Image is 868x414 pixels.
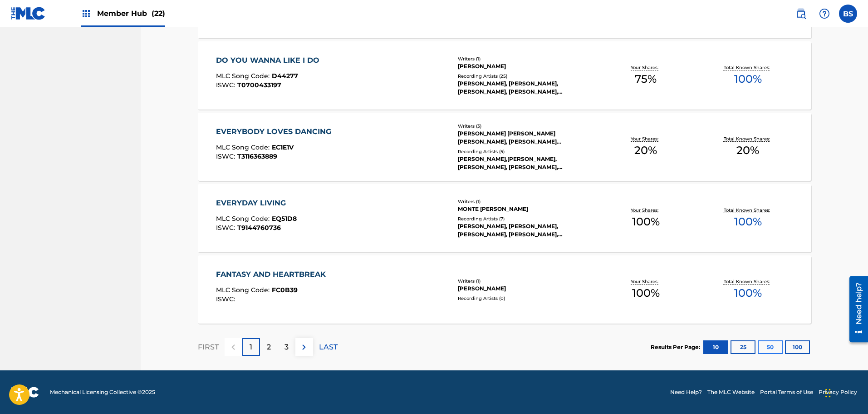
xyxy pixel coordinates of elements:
[670,388,702,396] a: Need Help?
[216,198,297,209] div: EVERYDAY LIVING
[198,184,811,252] a: EVERYDAY LIVINGMLC Song Code:EQ51D8ISWC:T9144760736Writers (1)MONTE [PERSON_NAME]Recording Artist...
[272,286,298,294] span: FC0B39
[11,387,39,398] img: logo
[819,8,830,19] img: help
[152,9,165,18] span: (22)
[198,255,811,324] a: FANTASY AND HEARTBREAKMLC Song Code:FC0B39ISWC:Writers (1)[PERSON_NAME]Recording Artists (0)Your ...
[843,272,868,345] iframe: Resource Center
[734,71,762,87] span: 100 %
[272,143,294,151] span: EC1E1V
[724,207,772,214] p: Total Known Shares:
[267,342,271,353] p: 2
[724,135,772,142] p: Total Known Shares:
[458,130,595,146] div: [PERSON_NAME] [PERSON_NAME] [PERSON_NAME], [PERSON_NAME] [PERSON_NAME]
[216,269,330,280] div: FANTASY AND HEARTBREAK
[736,142,759,159] span: 20 %
[216,295,237,303] span: ISWC :
[198,41,811,110] a: DO YOU WANNA LIKE I DOMLC Song Code:D44277ISWC:T0700433197Writers (1)[PERSON_NAME]Recording Artis...
[734,214,762,230] span: 100 %
[635,71,657,87] span: 75 %
[724,64,772,71] p: Total Known Shares:
[839,5,857,23] div: User Menu
[250,342,252,353] p: 1
[458,215,595,222] div: Recording Artists ( 7 )
[724,278,772,285] p: Total Known Shares:
[284,342,289,353] p: 3
[198,113,811,181] a: EVERYBODY LOVES DANCINGMLC Song Code:EC1E1VISWC:T3116363889Writers (3)[PERSON_NAME] [PERSON_NAME]...
[458,198,595,205] div: Writers ( 1 )
[216,214,272,223] span: MLC Song Code :
[651,343,702,351] p: Results Per Page:
[458,155,595,171] div: [PERSON_NAME],[PERSON_NAME], [PERSON_NAME], [PERSON_NAME], [PERSON_NAME], [PERSON_NAME]
[458,148,595,155] div: Recording Artists ( 5 )
[458,123,595,130] div: Writers ( 3 )
[50,388,155,396] span: Mechanical Licensing Collective © 2025
[216,72,272,80] span: MLC Song Code :
[216,81,237,89] span: ISWC :
[785,340,810,354] button: 100
[458,278,595,284] div: Writers ( 1 )
[458,295,595,302] div: Recording Artists ( 0 )
[237,81,281,89] span: T0700433197
[216,152,237,160] span: ISWC :
[216,143,272,151] span: MLC Song Code :
[823,370,868,414] iframe: Chat Widget
[760,388,813,396] a: Portal Terms of Use
[707,388,755,396] a: The MLC Website
[198,342,219,353] p: FIRST
[272,214,297,223] span: EQ51D8
[634,142,657,159] span: 20 %
[81,8,92,19] img: Top Rightsholders
[458,80,595,96] div: [PERSON_NAME], [PERSON_NAME], [PERSON_NAME], [PERSON_NAME], [PERSON_NAME]
[216,224,237,232] span: ISWC :
[632,214,660,230] span: 100 %
[216,55,324,66] div: DO YOU WANNA LIKE I DO
[272,72,298,80] span: D44277
[458,205,595,213] div: MONTE [PERSON_NAME]
[631,135,661,142] p: Your Shares:
[237,224,281,232] span: T9144760736
[319,342,338,353] p: LAST
[819,388,857,396] a: Privacy Policy
[97,8,165,19] span: Member Hub
[734,285,762,301] span: 100 %
[458,62,595,70] div: [PERSON_NAME]
[825,379,831,407] div: Drag
[792,5,810,23] a: Public Search
[299,342,309,353] img: right
[631,278,661,285] p: Your Shares:
[216,286,272,294] span: MLC Song Code :
[237,152,277,160] span: T3116363889
[458,55,595,62] div: Writers ( 1 )
[731,340,755,354] button: 25
[458,73,595,80] div: Recording Artists ( 25 )
[631,207,661,214] p: Your Shares:
[815,5,834,23] div: Help
[632,285,660,301] span: 100 %
[216,126,336,137] div: EVERYBODY LOVES DANCING
[631,64,661,71] p: Your Shares:
[11,7,46,20] img: MLC Logo
[703,340,728,354] button: 10
[758,340,783,354] button: 50
[458,222,595,239] div: [PERSON_NAME], [PERSON_NAME], [PERSON_NAME], [PERSON_NAME], [PERSON_NAME]
[795,8,806,19] img: search
[458,284,595,293] div: [PERSON_NAME]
